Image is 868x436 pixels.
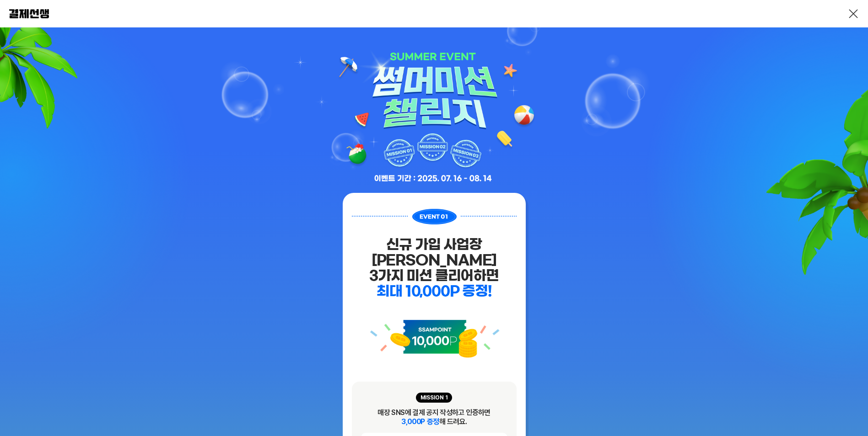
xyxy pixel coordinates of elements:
[352,303,517,376] img: event_icon
[352,237,517,299] div: 신규 가입 사업장[PERSON_NAME] 3가지 미션 클리어하면
[636,27,868,414] img: palm trees
[352,207,517,225] img: event_01
[401,417,439,426] span: 3,000P 증정
[361,408,507,426] div: 매장 SNS에 결제 공지 작성하고 인증하면 해 드려요.
[9,9,49,18] img: 결제선생
[377,284,491,298] span: 최대 10,000P 증정!
[416,393,453,403] span: MISSION 1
